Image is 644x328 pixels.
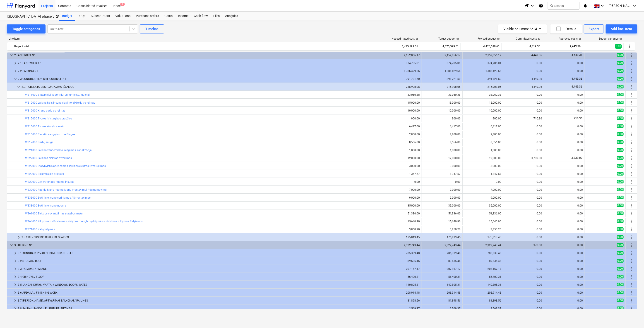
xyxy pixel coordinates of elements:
a: W815000 Tvoros iki statybos pradžios [25,117,72,120]
div: 7,000.00 [383,188,420,191]
a: Costs [162,12,175,21]
span: keyboard_arrow_right [12,266,18,272]
span: More actions [629,84,634,90]
div: 0.00 [546,244,583,247]
div: 3,739.00 [505,157,542,160]
div: Cash flow [191,12,211,21]
div: 215,908.05 [424,85,461,88]
div: Analytics [222,12,241,21]
span: More actions [629,195,634,200]
button: Export [584,24,604,33]
span: 0.00 [617,69,624,73]
span: 0.00 [617,53,624,57]
span: help [618,38,622,40]
i: keyboard_arrow_down [632,3,637,8]
div: 6,417.00 [383,125,420,128]
div: 12,000.00 [424,157,461,160]
div: 0.00 [546,236,583,239]
div: 4,475,599.61 [422,43,459,50]
a: W812000 Laikinų kelių ir sandėliavimo aikštelių įrengimas [25,101,95,104]
button: Visible columns:6/14 [498,24,547,33]
span: More actions [629,92,634,97]
div: 15,640.90 [464,220,501,223]
div: 0.00 [546,212,583,215]
a: W822000 Elektros ūkio priežiūra [25,172,64,176]
a: W812000 Krano pado įrengimas [25,109,65,112]
span: More actions [629,298,634,303]
span: 0.00 [617,61,624,65]
div: 0.00 [505,212,542,215]
div: 0.00 [546,149,583,152]
span: 0.00 [617,156,624,160]
i: notifications [583,3,588,8]
div: 15,000.00 [383,101,420,104]
div: 3,850.20 [424,228,461,231]
div: 3,000.00 [383,164,420,168]
div: Add line-item [611,26,632,32]
div: 2.2 PARKING N1 [18,67,379,75]
a: W822000 Laikinos elektros atvedimas [25,157,72,160]
div: 2,322,743.44 [464,244,501,247]
button: Search [548,2,579,10]
div: 15,640.90 [424,220,461,223]
a: Budget [59,12,75,21]
div: 0.00 [464,180,501,183]
span: More actions [629,76,634,82]
div: Committed costs [516,37,541,40]
div: 2.3.1 OBJEKTO EKSPLOATAVIMO IŠLAIDOS [22,83,379,90]
span: More actions [629,187,634,193]
div: 2.3.2 BENDROSIOS OBJEKTO IŠLAIDOS [22,234,379,241]
span: 4,449.36 [571,53,583,57]
div: 3,850.20 [464,228,501,231]
span: More actions [629,250,634,256]
div: 1,347.57 [383,172,420,176]
a: W833000 Bokštinio krano nuoma [25,204,66,207]
span: help [415,38,418,40]
span: More actions [629,163,634,169]
div: 0.00 [505,228,542,231]
div: [GEOGRAPHIC_DATA] phase 3_2901993/2901994/2901995 [7,14,54,19]
div: Toggle categories [12,26,40,32]
span: help [578,38,581,40]
a: Income [175,12,191,21]
div: 12,000.00 [464,157,501,160]
div: 9,000.00 [383,196,420,199]
span: 0.00 [617,235,624,239]
div: Target budget [438,37,459,40]
div: 8,556.00 [464,141,501,144]
div: 0.00 [546,220,583,223]
span: More actions [629,60,634,66]
i: keyboard_arrow_down [530,3,535,8]
div: 2 LANDWORK N1 [14,52,379,59]
div: 0.00 [505,172,542,176]
div: 0.00 [546,228,583,231]
span: 0.00 [615,44,622,48]
a: Valuations [113,12,133,21]
span: 0.00 [617,172,624,176]
span: keyboard_arrow_right [12,250,18,256]
span: help [455,38,459,40]
button: Details [550,24,582,33]
span: 0.00 [617,148,624,152]
div: 15,000.00 [464,101,501,104]
div: 785,339.48 [383,252,420,255]
div: 2,800.00 [424,133,461,136]
span: More actions [629,203,634,208]
div: 3 BUILDING N1 [14,242,379,249]
span: More actions [629,100,634,105]
div: 215,908.05 [464,85,501,88]
span: search [550,4,553,7]
a: W817000 Darbų sauga [25,141,53,144]
span: 4,449.36 [571,85,583,88]
div: 0.00 [505,149,542,152]
span: More actions [629,235,634,240]
div: 10,000.00 [464,109,501,112]
span: 3,739.00 [571,156,583,159]
div: 391,721.50 [424,77,461,81]
div: 215,908.05 [383,85,420,88]
a: W816000 Paviršių saugojimo medžiagos [25,133,75,136]
div: 0.00 [546,109,583,112]
span: More actions [629,282,634,288]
